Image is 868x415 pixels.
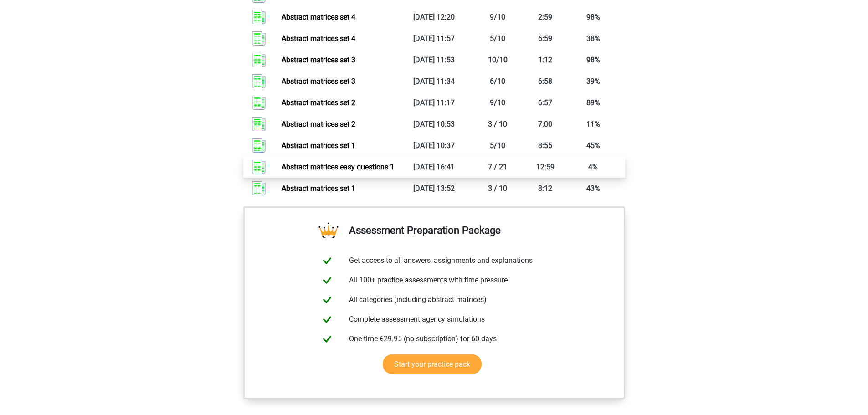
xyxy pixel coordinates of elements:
a: Start your practice pack [383,354,482,374]
a: Abstract matrices set 4 [282,34,355,43]
a: Abstract matrices set 1 [282,184,355,193]
a: Abstract matrices set 3 [282,56,355,64]
a: Abstract matrices set 4 [282,13,355,21]
a: Abstract matrices set 1 [282,141,355,150]
a: Abstract matrices set 2 [282,120,355,128]
a: Abstract matrices set 2 [282,98,355,107]
a: Abstract matrices easy questions 1 [282,163,394,171]
a: Abstract matrices set 3 [282,77,355,86]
